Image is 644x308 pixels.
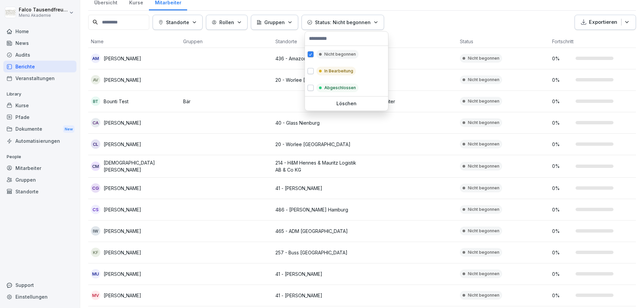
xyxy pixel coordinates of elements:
p: Abgeschlossen [324,85,356,91]
p: Löschen [308,101,385,107]
p: Status: Nicht begonnen [315,19,371,26]
p: Rollen [219,19,234,26]
p: In Bearbeitung [324,68,353,74]
p: Standorte [166,19,189,26]
p: Exportieren [589,18,617,26]
p: Gruppen [264,19,285,26]
p: Nicht begonnen [324,51,356,57]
